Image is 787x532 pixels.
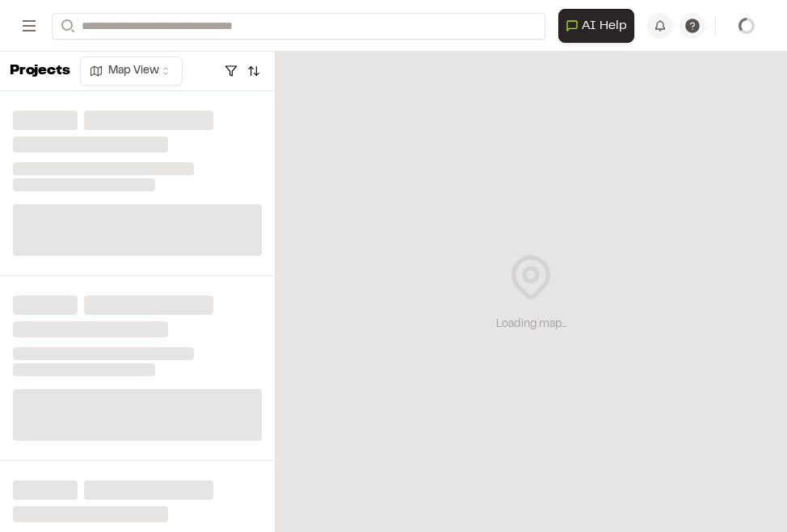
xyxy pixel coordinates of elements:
span: AI Help [582,16,627,36]
div: Open AI Assistant [558,9,641,43]
p: Projects [10,61,70,82]
button: Search [52,13,81,40]
button: Open AI Assistant [558,9,634,43]
div: Loading map... [496,316,566,333]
